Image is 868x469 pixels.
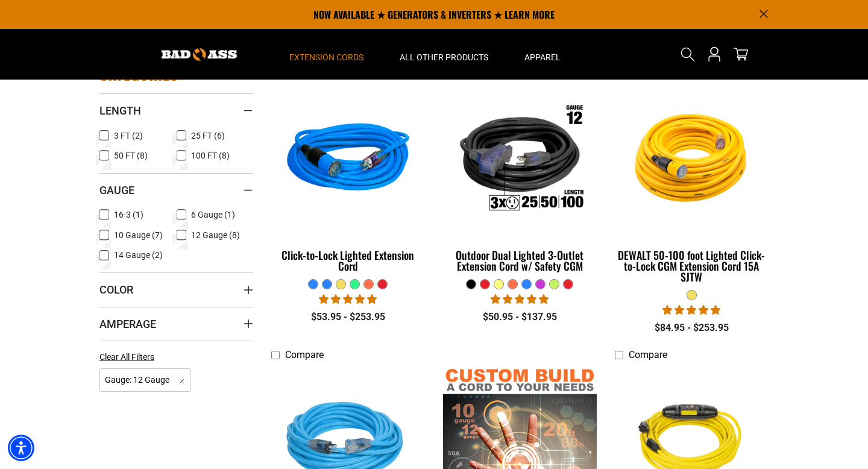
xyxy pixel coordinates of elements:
[99,283,133,297] span: Color
[114,151,148,160] span: 50 FT (8)
[99,317,156,331] span: Amperage
[99,104,141,118] span: Length
[615,84,769,289] a: A coiled yellow extension cord with a plug and connector at each end, designed for outdoor use. D...
[400,52,488,63] span: All Other Products
[272,90,424,229] img: blue
[99,173,253,207] summary: Gauge
[319,294,377,305] span: 4.87 stars
[271,84,425,279] a: blue Click-to-Lock Lighted Extension Cord
[731,47,750,61] a: cart
[99,374,190,385] a: Gauge: 12 Gauge
[443,250,597,271] div: Outdoor Dual Lighted 3-Outlet Extension Cord w/ Safety CGM
[99,65,183,84] h2: Categories:
[99,272,253,306] summary: Color
[99,183,134,197] span: Gauge
[285,349,324,360] span: Compare
[289,52,363,63] span: Extension Cords
[271,29,382,80] summary: Extension Cords
[191,151,230,160] span: 100 FT (8)
[615,250,769,282] div: DEWALT 50-100 foot Lighted Click-to-Lock CGM Extension Cord 15A SJTW
[629,349,667,360] span: Compare
[191,231,240,239] span: 12 Gauge (8)
[491,294,549,305] span: 4.80 stars
[8,435,34,461] div: Accessibility Menu
[271,310,425,324] div: $53.95 - $253.95
[444,90,596,229] img: Outdoor Dual Lighted 3-Outlet Extension Cord w/ Safety CGM
[114,231,163,239] span: 10 Gauge (7)
[615,90,767,229] img: A coiled yellow extension cord with a plug and connector at each end, designed for outdoor use.
[382,29,506,80] summary: All Other Products
[443,84,597,279] a: Outdoor Dual Lighted 3-Outlet Extension Cord w/ Safety CGM Outdoor Dual Lighted 3-Outlet Extensio...
[99,368,190,392] span: Gauge: 12 Gauge
[662,304,720,316] span: 4.84 stars
[443,310,597,324] div: $50.95 - $137.95
[114,251,163,259] span: 14 Gauge (2)
[162,48,237,61] img: Bad Ass Extension Cords
[114,131,143,140] span: 3 FT (2)
[191,131,225,140] span: 25 FT (6)
[524,52,561,63] span: Apparel
[191,210,235,219] span: 6 Gauge (1)
[99,93,253,127] summary: Length
[99,351,159,364] a: Clear All Filters
[271,250,425,271] div: Click-to-Lock Lighted Extension Cord
[506,29,579,80] summary: Apparel
[705,29,724,80] a: Open this option
[615,321,769,335] div: $84.95 - $253.95
[99,352,154,362] span: Clear All Filters
[678,45,697,64] summary: Search
[114,210,143,219] span: 16-3 (1)
[99,307,253,341] summary: Amperage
